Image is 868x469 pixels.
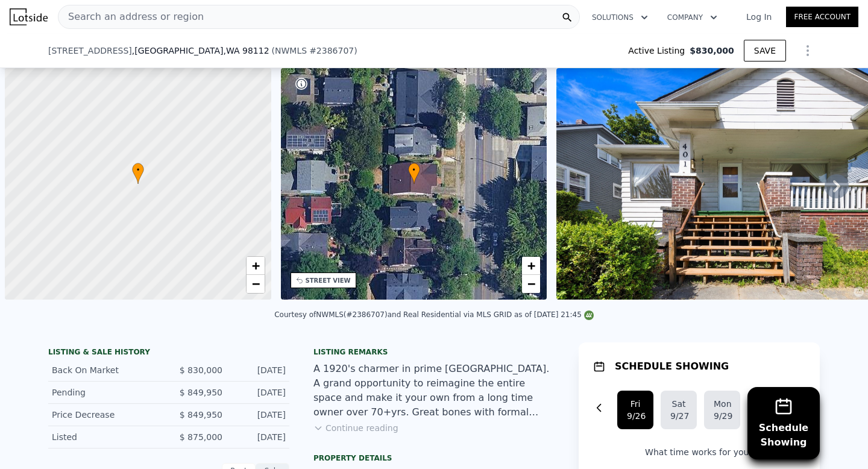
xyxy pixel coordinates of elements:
[180,432,222,442] span: $ 875,000
[275,46,307,55] span: NWMLS
[714,410,731,422] div: 9/29
[796,39,820,63] button: Show Options
[747,387,820,459] button: ScheduleShowing
[309,46,354,55] span: # 2386707
[232,409,286,421] div: [DATE]
[615,359,729,374] h1: SCHEDULE SHOWING
[582,7,658,28] button: Solutions
[251,258,259,273] span: +
[617,391,653,429] button: Fri9/26
[627,398,644,410] div: Fri
[132,163,144,184] div: •
[52,431,159,443] div: Listed
[732,11,786,23] a: Log In
[52,364,159,376] div: Back On Market
[132,165,144,175] span: •
[132,45,269,57] span: , [GEOGRAPHIC_DATA]
[313,422,398,434] button: Continue reading
[704,391,740,429] button: Mon9/29
[408,165,420,175] span: •
[48,45,132,57] span: [STREET_ADDRESS]
[714,398,731,410] div: Mon
[306,276,351,285] div: STREET VIEW
[522,275,540,293] a: Zoom out
[232,386,286,398] div: [DATE]
[58,10,204,24] span: Search an address or region
[180,365,222,375] span: $ 830,000
[584,310,594,320] img: NWMLS Logo
[274,310,594,319] div: Courtesy of NWMLS (#2386707) and Real Residential via MLS GRID as of [DATE] 21:45
[52,409,159,421] div: Price Decrease
[52,386,159,398] div: Pending
[690,45,734,57] span: $830,000
[313,347,555,357] div: Listing remarks
[527,276,535,291] span: −
[786,7,858,27] a: Free Account
[522,257,540,275] a: Zoom in
[670,410,687,422] div: 9/27
[247,257,265,275] a: Zoom in
[272,45,357,57] div: ( )
[180,388,222,397] span: $ 849,950
[661,391,697,429] button: Sat9/27
[313,453,555,463] div: Property details
[527,258,535,273] span: +
[744,40,786,61] button: SAVE
[232,364,286,376] div: [DATE]
[223,46,269,55] span: , WA 98112
[313,362,555,420] div: A 1920's charmer in prime [GEOGRAPHIC_DATA]. A grand opportunity to reimagine the entire space an...
[593,446,805,458] p: What time works for you?
[627,410,644,422] div: 9/26
[48,347,289,359] div: LISTING & SALE HISTORY
[180,410,222,420] span: $ 849,950
[628,45,690,57] span: Active Listing
[232,431,286,443] div: [DATE]
[247,275,265,293] a: Zoom out
[670,398,687,410] div: Sat
[10,8,48,25] img: Lotside
[658,7,727,28] button: Company
[408,163,420,184] div: •
[251,276,259,291] span: −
